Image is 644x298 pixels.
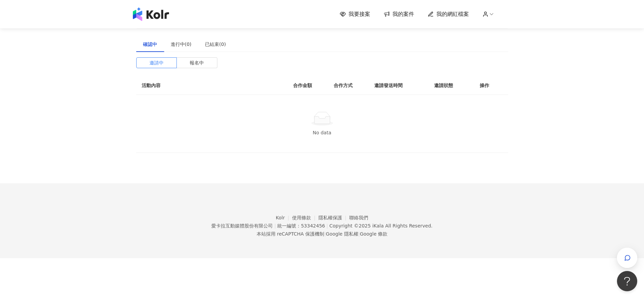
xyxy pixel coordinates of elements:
[392,10,414,18] span: 我的案件
[136,76,271,95] th: 活動內容
[358,231,360,237] span: |
[190,58,204,68] span: 報名中
[329,223,432,228] div: Copyright © 2025 All Rights Reserved.
[349,215,368,220] a: 聯絡我們
[429,76,474,95] th: 邀請狀態
[288,76,328,95] th: 合作金額
[133,7,169,21] img: logo
[292,215,318,220] a: 使用條款
[474,76,508,95] th: 操作
[276,215,292,220] a: Kolr
[149,58,164,68] span: 邀請中
[384,10,414,18] a: 我的案件
[277,223,325,228] div: 統一編號：53342456
[257,230,387,238] span: 本站採用 reCAPTCHA 保護機制
[205,40,226,48] div: 已結束(0)
[211,223,273,228] div: 愛卡拉互動媒體股份有限公司
[340,10,370,18] a: 我要接案
[144,129,500,136] div: No data
[372,223,384,228] a: iKala
[171,40,192,48] div: 進行中(0)
[369,76,429,95] th: 邀請發送時間
[428,10,469,18] a: 我的網紅檔案
[143,40,157,48] div: 確認中
[360,231,387,237] a: Google 條款
[349,10,370,18] span: 我要接案
[324,231,326,237] span: |
[274,223,276,228] span: |
[326,223,328,228] span: |
[617,271,637,291] iframe: Help Scout Beacon - Open
[436,10,469,18] span: 我的網紅檔案
[318,215,350,220] a: 隱私權保護
[328,76,369,95] th: 合作方式
[326,231,358,237] a: Google 隱私權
